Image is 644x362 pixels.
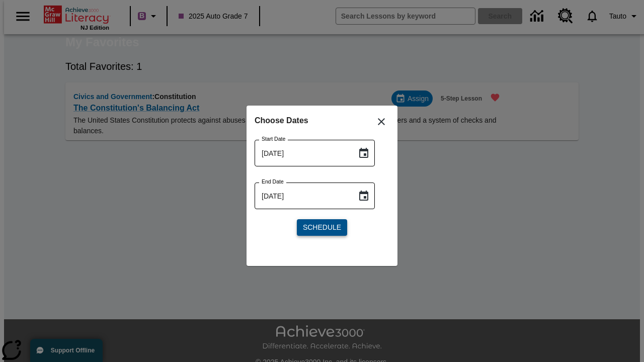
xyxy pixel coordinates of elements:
[354,143,374,163] button: Choose date, selected date is Aug 21, 2025
[262,135,285,143] label: Start Date
[255,183,350,209] input: MMMM-DD-YYYY
[297,219,347,236] button: Schedule
[255,114,389,244] div: Choose date
[262,178,284,186] label: End Date
[303,222,341,233] span: Schedule
[255,140,350,166] input: MMMM-DD-YYYY
[255,114,389,128] h6: Choose Dates
[354,186,374,206] button: Choose date, selected date is Aug 21, 2025
[369,110,393,134] button: Close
